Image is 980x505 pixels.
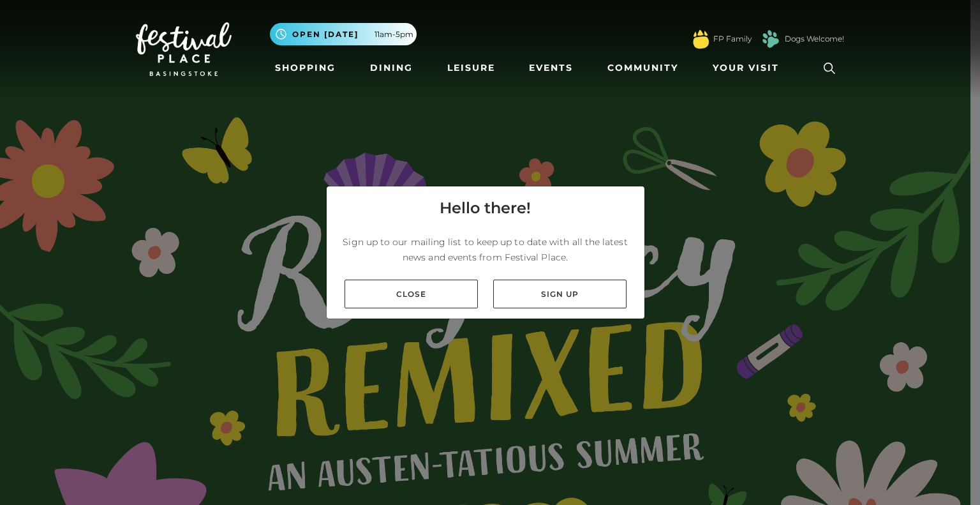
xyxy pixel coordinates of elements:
h4: Hello there! [440,197,531,220]
p: Sign up to our mailing list to keep up to date with all the latest news and events from Festival ... [337,234,634,265]
a: Dogs Welcome! [785,33,844,45]
a: Close [345,280,478,308]
a: Shopping [270,56,341,80]
a: Events [524,56,578,80]
button: Open [DATE] 11am-5pm [270,23,417,45]
a: FP Family [713,33,752,45]
a: Your Visit [708,56,791,80]
a: Leisure [442,56,500,80]
a: Sign up [493,280,627,308]
a: Dining [365,56,418,80]
a: Community [602,56,683,80]
span: Open [DATE] [292,29,359,40]
img: Festival Place Logo [136,22,232,76]
span: 11am-5pm [375,29,413,40]
span: Your Visit [713,61,779,75]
